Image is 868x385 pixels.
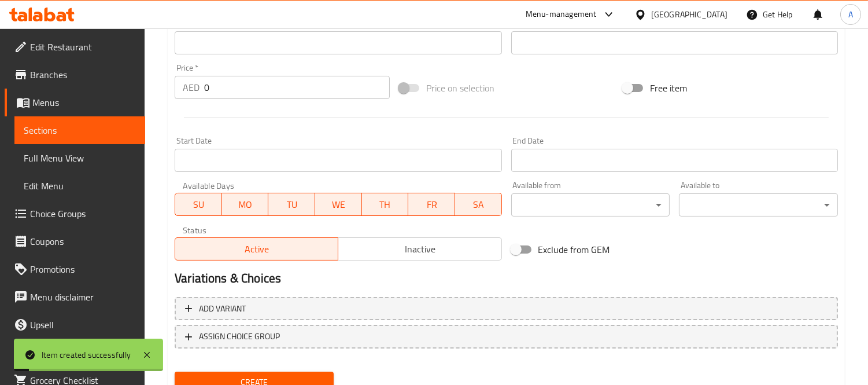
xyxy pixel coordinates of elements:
button: TU [268,193,315,216]
button: SU [175,193,222,216]
a: Coverage Report [5,339,145,366]
input: Please enter product sku [511,31,838,54]
span: Sections [24,123,136,137]
a: Branches [5,61,145,89]
span: Free item [650,81,687,95]
a: Edit Menu [14,172,145,200]
button: MO [222,193,269,216]
a: Sections [14,116,145,144]
span: SU [180,196,217,213]
button: TH [362,193,409,216]
span: Active [180,241,334,258]
span: SA [460,196,497,213]
input: Please enter product barcode [175,31,501,54]
p: AED [183,80,200,94]
a: Full Menu View [14,144,145,172]
button: Active [175,237,338,261]
span: Add variant [199,302,246,316]
h2: Variations & Choices [175,270,838,287]
span: FR [413,196,450,213]
a: Coupons [5,228,145,255]
span: A [848,8,853,21]
span: Inactive [343,241,497,258]
a: Upsell [5,311,145,339]
span: Menu disclaimer [30,290,136,304]
div: Menu-management [526,8,597,21]
span: Promotions [30,262,136,276]
span: Coupons [30,234,136,248]
span: Choice Groups [30,207,136,221]
div: [GEOGRAPHIC_DATA] [651,8,727,21]
span: Branches [30,68,136,82]
span: Edit Restaurant [30,40,136,54]
button: SA [455,193,502,216]
a: Edit Restaurant [5,33,145,61]
button: Add variant [175,297,838,321]
button: FR [408,193,455,216]
a: Promotions [5,255,145,283]
div: ​ [511,193,670,217]
button: Inactive [338,237,501,261]
span: Full Menu View [24,151,136,165]
span: WE [320,196,357,213]
a: Menu disclaimer [5,283,145,311]
span: Menus [32,96,136,109]
div: Item created successfully [42,349,131,361]
button: ASSIGN CHOICE GROUP [175,325,838,349]
input: Please enter price [204,76,390,99]
span: Edit Menu [24,179,136,193]
span: Upsell [30,318,136,332]
a: Choice Groups [5,200,145,228]
span: ASSIGN CHOICE GROUP [199,329,280,344]
span: TU [273,196,311,213]
button: WE [315,193,362,216]
span: Price on selection [426,81,494,95]
span: Exclude from GEM [538,243,610,256]
div: ​ [679,193,838,217]
span: MO [227,196,264,213]
a: Menus [5,89,145,116]
span: TH [367,196,404,213]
